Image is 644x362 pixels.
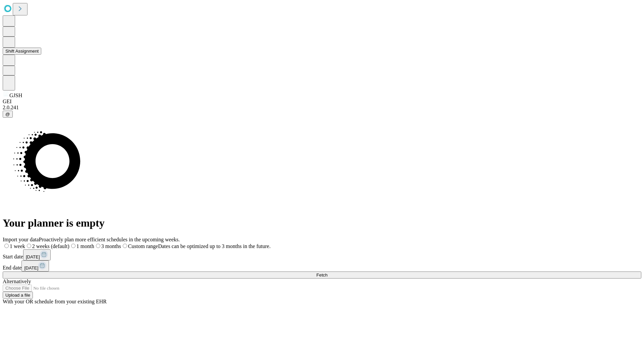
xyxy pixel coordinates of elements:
[27,244,31,248] input: 2 weeks (default)
[5,112,10,117] span: @
[3,99,641,105] div: GEI
[3,48,41,55] button: Shift Assignment
[32,243,69,249] span: 2 weeks (default)
[123,244,127,248] input: Custom rangeDates can be optimized up to 3 months in the future.
[3,217,641,229] h1: Your planner is empty
[10,243,25,249] span: 1 week
[3,105,641,111] div: 2.0.241
[23,249,51,260] button: [DATE]
[3,237,39,242] span: Import your data
[101,243,121,249] span: 3 months
[24,265,38,270] span: [DATE]
[3,279,31,284] span: Alternatively
[3,249,641,260] div: Start date
[96,244,100,248] input: 3 months
[76,243,94,249] span: 1 month
[3,111,13,118] button: @
[3,292,33,299] button: Upload a file
[158,243,270,249] span: Dates can be optimized up to 3 months in the future.
[128,243,158,249] span: Custom range
[3,299,107,304] span: With your OR schedule from your existing EHR
[21,260,49,271] button: [DATE]
[316,273,327,278] span: Fetch
[71,244,75,248] input: 1 month
[3,271,641,279] button: Fetch
[39,237,180,242] span: Proactively plan more efficient schedules in the upcoming weeks.
[4,244,9,248] input: 1 week
[26,254,40,259] span: [DATE]
[3,260,641,271] div: End date
[9,93,22,98] span: GJSH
